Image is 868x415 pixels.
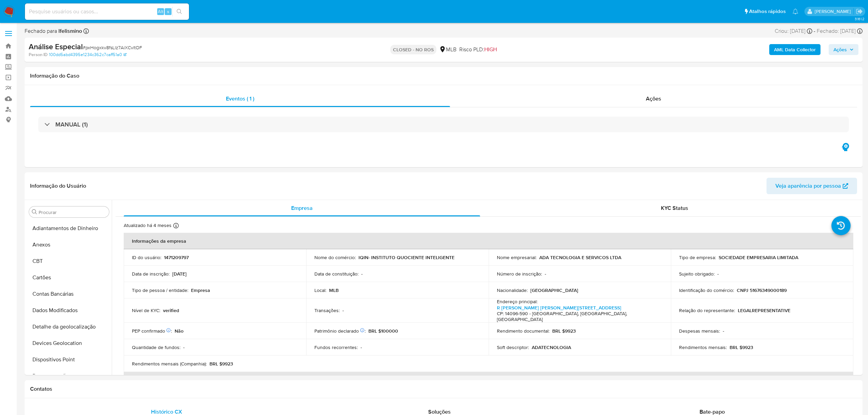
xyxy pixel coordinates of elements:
p: ADA TECNOLOGIA E SERVICOS LTDA [539,254,621,260]
p: Atualizado há 4 meses [124,222,172,229]
span: Fechado para [25,27,82,35]
b: Person ID [29,52,48,58]
span: Veja aparência por pessoa [775,178,841,194]
p: Rendimentos mensais : [679,344,727,350]
th: Informações da empresa [124,233,853,249]
p: BRL $9923 [552,328,576,334]
p: - [361,344,362,350]
th: Detalhes de contato [124,372,853,388]
span: Eventos ( 1 ) [226,95,254,103]
p: SOCIEDADE EMPRESARIA LIMITADA [719,254,798,260]
p: Tipo de empresa : [679,254,716,260]
p: IQIN- INSTITUTO QUOCIENTE INTELIGENTE [358,254,455,260]
p: Nível de KYC : [132,307,160,313]
span: s [167,8,169,15]
p: ID do usuário : [132,254,161,260]
p: BRL $9923 [209,361,233,367]
span: Risco PLD: [459,46,497,53]
p: Endereço principal : [497,298,538,305]
a: Notificações [792,9,798,14]
button: search-icon [172,7,186,16]
button: Veja aparência por pessoa [767,178,857,194]
div: Criou: [DATE] [775,27,812,35]
p: CLOSED - NO ROS [390,45,436,54]
input: Procurar [39,209,106,215]
button: Ações [829,44,858,55]
span: Atalhos rápidos [749,8,786,15]
p: Transações : [314,307,340,313]
p: MLB [329,287,339,293]
p: Patrimônio declarado : [314,328,366,334]
p: Data de constituição : [314,271,358,277]
p: ADATECNOLOGIA [532,344,571,350]
p: Fundos recorrentes : [314,344,358,350]
p: - [361,271,363,277]
p: Tipo de pessoa / entidade : [132,287,188,293]
p: - [717,271,719,277]
button: Adiantamentos de Dinheiro [26,220,112,237]
p: Rendimentos mensais (Companhia) : [132,361,207,367]
a: Sair [856,8,863,15]
p: Empresa [191,287,210,293]
h4: CP: 14096-590 - [GEOGRAPHIC_DATA], [GEOGRAPHIC_DATA], [GEOGRAPHIC_DATA] [497,311,660,323]
span: HIGH [484,45,497,53]
p: Identificação do comércio : [679,287,734,293]
p: 1471209797 [164,254,189,260]
p: laisa.felismino@mercadolivre.com [815,8,853,15]
button: Contas Bancárias [26,286,112,302]
a: R [PERSON_NAME] [PERSON_NAME][STREET_ADDRESS] [497,304,621,311]
button: Anexos [26,237,112,253]
p: [GEOGRAPHIC_DATA] [530,287,578,293]
span: Alt [158,8,163,15]
p: Número de inscrição : [497,271,542,277]
button: CBT [26,253,112,269]
p: Sujeito obrigado : [679,271,715,277]
span: KYC Status [661,204,688,212]
input: Pesquise usuários ou casos... [25,7,189,16]
p: Relação do representante : [679,307,735,313]
p: - [183,344,185,350]
button: Dados Modificados [26,302,112,319]
button: Procurar [32,209,37,215]
p: Não [175,328,184,334]
button: Detalhe da geolocalização [26,319,112,335]
p: BRL $100000 [368,328,398,334]
p: PEP confirmado : [132,328,172,334]
button: Cartões [26,269,112,286]
p: LEGALREPRESENTATIVE [738,307,790,313]
span: Empresa [291,204,313,212]
h1: Contatos [30,386,857,392]
p: Quantidade de fundos : [132,344,180,350]
span: - [814,27,815,35]
p: CNPJ 51676349000189 [737,287,787,293]
p: Soft descriptor : [497,344,529,350]
p: - [342,307,344,313]
p: Despesas mensais : [679,328,720,334]
button: Documentação [26,368,112,384]
a: 100dd5abd4395e1234c362c7caff51a0 [49,52,126,58]
b: AML Data Collector [774,44,816,55]
p: Nacionalidade : [497,287,528,293]
p: - [723,328,724,334]
button: Dispositivos Point [26,351,112,368]
p: Nome do comércio : [314,254,356,260]
p: BRL $9923 [730,344,753,350]
div: MANUAL (1) [38,117,849,132]
span: Ações [646,95,661,103]
span: # pxHogxkv8fsLlz7AiXCvltOF [83,44,142,51]
h1: Informação do Usuário [30,183,86,189]
span: Ações [833,44,847,55]
p: Data de inscrição : [132,271,169,277]
p: verified [163,307,179,313]
div: MLB [439,46,457,53]
button: Devices Geolocation [26,335,112,351]
p: Nome empresarial : [497,254,537,260]
h1: Informação do Caso [30,72,857,79]
button: AML Data Collector [769,44,820,55]
h3: MANUAL (1) [55,121,88,128]
p: Rendimento documental : [497,328,550,334]
div: Fechado: [DATE] [817,27,863,35]
p: [DATE] [172,271,187,277]
p: - [545,271,546,277]
b: lfelismino [57,27,82,35]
